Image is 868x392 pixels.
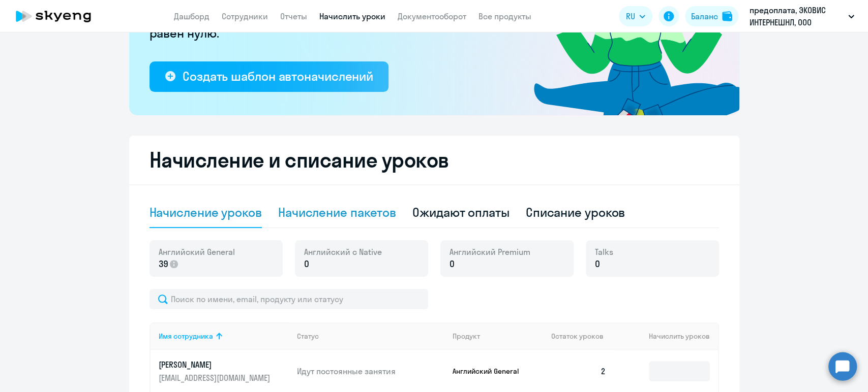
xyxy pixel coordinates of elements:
[159,246,235,257] span: Английский General
[159,332,213,341] div: Имя сотрудника
[222,11,268,21] a: Сотрудники
[398,11,466,21] a: Документооборот
[159,332,289,341] div: Имя сотрудника
[453,332,543,341] div: Продукт
[159,257,168,271] span: 39
[450,257,455,271] span: 0
[149,289,428,309] input: Поиск по имени, email, продукту или статусу
[453,367,529,376] p: Английский General
[744,4,859,28] button: предоплата, ЭКОВИС ИНТЕРНЕШНЛ, ООО
[614,322,717,350] th: Начислить уроков
[595,257,600,271] span: 0
[595,246,613,257] span: Talks
[619,6,652,26] button: RU
[691,10,718,22] div: Баланс
[183,68,373,84] div: Создать шаблон автоначислений
[478,11,531,21] a: Все продукты
[319,11,385,21] a: Начислить уроки
[159,359,289,383] a: [PERSON_NAME][EMAIL_ADDRESS][DOMAIN_NAME]
[149,204,262,220] div: Начисление уроков
[304,257,309,271] span: 0
[450,246,530,257] span: Английский Premium
[750,4,844,28] p: предоплата, ЭКОВИС ИНТЕРНЕШНЛ, ООО
[626,10,635,22] span: RU
[159,372,273,383] p: [EMAIL_ADDRESS][DOMAIN_NAME]
[551,332,614,341] div: Остаток уроков
[297,332,319,341] div: Статус
[280,11,307,21] a: Отчеты
[174,11,209,21] a: Дашборд
[159,359,273,370] p: [PERSON_NAME]
[685,6,738,26] button: Балансbalance
[304,246,382,257] span: Английский с Native
[551,332,604,341] span: Остаток уроков
[297,332,444,341] div: Статус
[297,366,444,377] p: Идут постоянные занятия
[149,61,388,92] button: Создать шаблон автоначислений
[453,332,480,341] div: Продукт
[722,11,732,21] img: balance
[149,148,719,172] h2: Начисление и списание уроков
[412,204,510,220] div: Ожидают оплаты
[526,204,625,220] div: Списание уроков
[278,204,396,220] div: Начисление пакетов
